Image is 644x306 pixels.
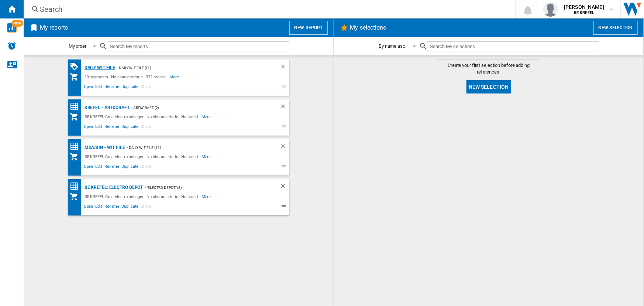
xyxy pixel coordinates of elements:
[7,41,16,50] img: alerts-logo.svg
[70,152,83,161] div: My Assortment
[83,123,94,132] span: Open
[11,20,23,27] span: NEW
[103,163,120,172] span: Rename
[83,143,125,152] div: MDA/BIN - WIT file
[140,163,152,172] span: Share
[83,72,170,81] div: 19 segments - No characteristic - 322 brands
[280,143,289,152] div: Delete
[140,83,152,92] span: Share
[83,203,94,212] span: Open
[120,163,140,172] span: Duplicate
[70,62,83,71] div: PROMOTIONS Matrix
[202,112,212,121] span: More
[125,143,265,152] div: - Daily WIT file (11)
[94,123,103,132] span: Edit
[103,83,120,92] span: Rename
[83,163,94,172] span: Open
[103,203,120,212] span: Rename
[83,183,143,192] div: BE KREFEL: Electro depot
[169,72,180,81] span: More
[83,152,202,161] div: BE KREFEL:Gros electroménager - No characteristic - No brand
[70,112,83,121] div: My Assortment
[83,63,116,72] div: Daily WIT file
[202,192,212,201] span: More
[280,183,289,192] div: Delete
[38,21,69,35] h2: My reports
[94,83,103,92] span: Edit
[466,80,511,93] button: New selection
[70,102,83,111] div: Price Matrix
[40,4,496,14] div: Search
[70,72,83,81] div: My Assortment
[379,43,406,49] div: By name asc.
[83,103,130,112] div: Krëfel - Art&Craft
[543,2,558,17] img: profile.jpg
[70,182,83,191] div: Price Matrix
[70,192,83,201] div: My Assortment
[289,21,327,35] button: New report
[7,23,17,33] img: wise-card.svg
[428,41,599,51] input: Search My selections
[593,21,638,35] button: New selection
[574,10,594,15] b: BE KREFEL
[143,183,265,192] div: - "Electro depot" (2)
[564,3,604,11] span: [PERSON_NAME]
[120,83,140,92] span: Duplicate
[280,63,289,72] div: Delete
[83,83,94,92] span: Open
[94,203,103,212] span: Edit
[130,103,265,112] div: - Art&Craft (2)
[280,103,289,112] div: Delete
[83,112,202,121] div: BE KREFEL:Gros electroménager - No characteristic - No brand
[140,123,152,132] span: Share
[115,63,265,72] div: - Daily WIT file (11)
[83,192,202,201] div: BE KREFEL:Gros electroménager - No characteristic - No brand
[108,41,289,51] input: Search My reports
[70,142,83,151] div: Price Matrix
[94,163,103,172] span: Edit
[120,203,140,212] span: Duplicate
[103,123,120,132] span: Rename
[437,62,540,75] span: Create your first selection before adding references.
[349,21,388,35] h2: My selections
[140,203,152,212] span: Share
[120,123,140,132] span: Duplicate
[202,152,212,161] span: More
[69,43,86,49] div: My order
